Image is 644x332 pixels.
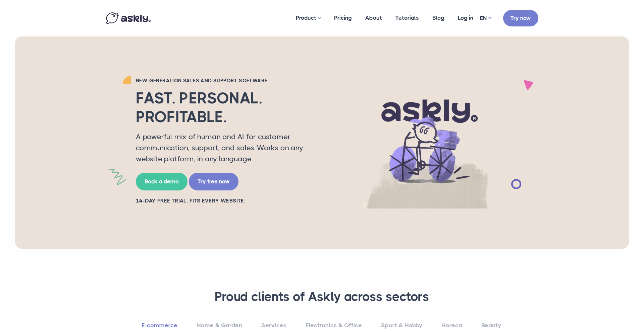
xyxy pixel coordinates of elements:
a: Product [289,2,327,35]
img: Askly [106,12,151,24]
p: A powerful mix of human and AI for customer communication, support, and sales. Works on any websi... [136,131,310,164]
a: Blog [426,2,451,34]
a: Pricing [327,2,359,34]
h2: Fast. Personal. Profitable. [136,89,310,126]
a: Log in [451,2,480,34]
h2: New-generation sales and support software [136,77,310,84]
a: EN [480,13,491,23]
a: Try free now [189,173,238,190]
a: Book a demo [136,173,187,190]
h2: 14-day free trial. Fits every website. [136,197,310,204]
a: Try now [503,10,538,26]
h3: Proud clients of Askly across sectors [114,289,530,305]
img: AI multilingual chat [320,77,532,209]
a: About [359,2,389,34]
a: Tutorials [389,2,426,34]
